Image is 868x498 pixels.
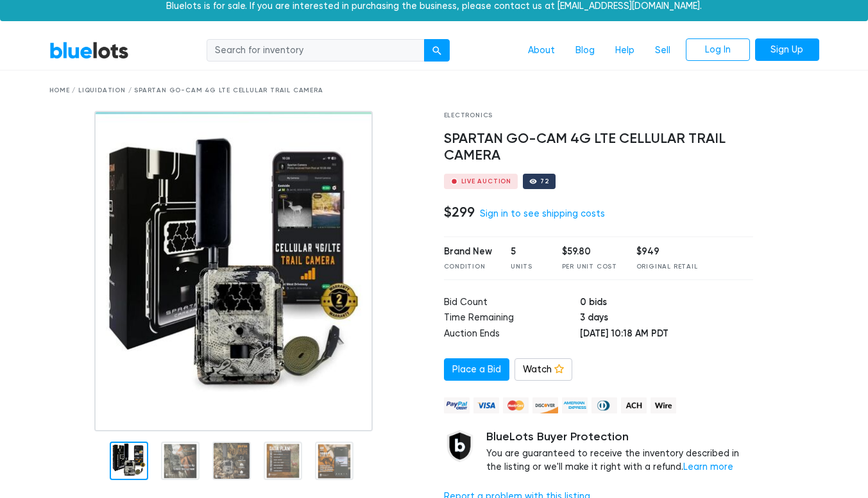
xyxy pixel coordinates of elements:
[532,397,558,413] img: discover-82be18ecfda2d062aad2762c1ca80e2d36a4073d45c9e0ffae68cd515fbd3d32.png
[591,397,617,413] img: diners_club-c48f30131b33b1bb0e5d0e2dbd43a8bea4cb12cb2961413e2f4250e06c020426.png
[515,358,572,381] a: Watch
[511,262,543,272] div: Units
[49,41,129,60] a: BlueLots
[444,245,492,259] div: Brand New
[94,111,373,431] img: d992bb81-cc01-4a4b-9057-d5edf9cacddd-1756041496.jpg
[580,327,753,343] td: [DATE] 10:18 AM PDT
[755,38,819,62] a: Sign Up
[636,262,698,272] div: Original Retail
[562,245,617,259] div: $59.80
[49,86,819,95] div: Home / Liquidation / SPARTAN GO-CAM 4G LTE CELLULAR TRAIL CAMERA
[444,131,754,164] h4: SPARTAN GO-CAM 4G LTE CELLULAR TRAIL CAMERA
[651,397,676,413] img: wire-908396882fe19aaaffefbd8e17b12f2f29708bd78693273c0e28e3a24408487f.png
[461,178,512,185] div: Live Auction
[444,358,509,381] a: Place a Bid
[444,311,581,327] td: Time Remaining
[444,397,470,413] img: paypal_credit-80455e56f6e1299e8d57f40c0dcee7b8cd4ae79b9eccbfc37e2480457ba36de9.png
[565,38,605,63] a: Blog
[444,430,476,462] img: buyer_protection_shield-3b65640a83011c7d3ede35a8e5a80bfdfaa6a97447f0071c1475b91a4b0b3d01.png
[562,262,617,272] div: Per Unit Cost
[511,245,543,259] div: 5
[686,38,750,62] a: Log In
[486,430,754,444] h5: BlueLots Buyer Protection
[444,111,754,120] div: Electronics
[605,38,645,63] a: Help
[562,397,588,413] img: american_express-ae2a9f97a040b4b41f6397f7637041a5861d5f99d0716c09922aba4e24c8547d.png
[636,245,698,259] div: $949
[683,461,733,472] a: Learn more
[645,38,681,63] a: Sell
[444,262,492,272] div: Condition
[503,397,529,413] img: mastercard-42073d1d8d11d6635de4c079ffdb20a4f30a903dc55d1612383a1b395dd17f39.png
[480,208,605,219] a: Sign in to see shipping costs
[473,397,499,413] img: visa-79caf175f036a155110d1892330093d4c38f53c55c9ec9e2c3a54a56571784bb.png
[580,311,753,327] td: 3 days
[486,430,754,474] div: You are guaranteed to receive the inventory described in the listing or we'll make it right with ...
[444,295,581,311] td: Bid Count
[207,39,425,62] input: Search for inventory
[540,178,549,185] div: 72
[444,204,475,220] h4: $299
[518,38,565,63] a: About
[621,397,647,413] img: ach-b7992fed28a4f97f893c574229be66187b9afb3f1a8d16a4691d3d3140a8ab00.png
[580,295,753,311] td: 0 bids
[444,327,581,343] td: Auction Ends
